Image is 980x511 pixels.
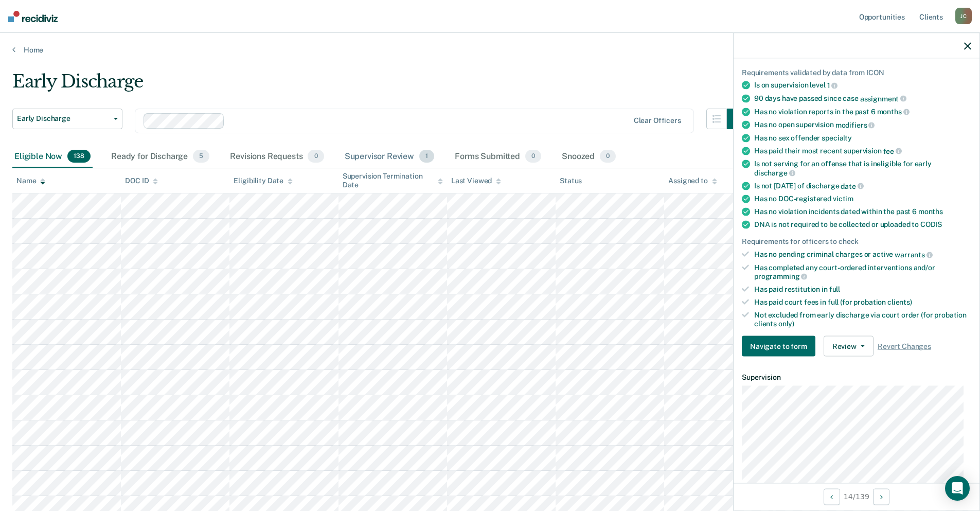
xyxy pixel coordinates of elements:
[12,45,968,55] a: Home
[754,310,971,328] div: Not excluded from early discharge via court order (for probation clients
[742,336,815,357] button: Navigate to form
[754,272,807,280] span: programming
[453,146,543,168] div: Forms Submitted
[754,160,971,177] div: Is not serving for an offense that is ineligible for early
[754,146,971,155] div: Has paid their most recent supervision
[668,177,717,185] div: Assigned to
[12,71,747,100] div: Early Discharge
[877,108,910,116] span: months
[955,8,972,24] div: J C
[754,181,971,190] div: Is not [DATE] of discharge
[920,220,942,228] span: CODIS
[560,146,618,168] div: Snoozed
[16,177,45,185] div: Name
[754,195,971,203] div: Has no DOC-registered
[451,177,501,185] div: Last Viewed
[525,150,541,163] span: 0
[308,150,324,163] span: 0
[17,114,110,123] span: Early Discharge
[918,207,943,216] span: months
[778,319,794,327] span: only)
[873,488,889,505] button: Next Opportunity
[343,146,437,168] div: Supervisor Review
[67,150,91,163] span: 138
[125,177,158,185] div: DOC ID
[742,237,971,246] div: Requirements for officers to check
[193,150,209,163] span: 5
[560,177,582,185] div: Status
[754,220,971,229] div: DNA is not required to be collected or uploaded to
[827,81,838,90] span: 1
[835,121,875,129] span: modifiers
[887,298,912,306] span: clients)
[860,94,906,102] span: assignment
[754,94,971,103] div: 90 days have passed since case
[742,68,971,77] div: Requirements validated by data from ICON
[754,250,971,259] div: Has no pending criminal charges or active
[343,172,443,189] div: Supervision Termination Date
[841,182,863,190] span: date
[754,207,971,216] div: Has no violation incidents dated within the past 6
[12,146,93,168] div: Eligible Now
[945,476,970,501] div: Open Intercom Messenger
[600,150,616,163] span: 0
[228,146,326,168] div: Revisions Requests
[742,373,971,382] dt: Supervision
[109,146,211,168] div: Ready for Discharge
[234,177,293,185] div: Eligibility Date
[742,336,819,357] a: Navigate to form link
[833,195,853,203] span: victim
[754,298,971,307] div: Has paid court fees in full (for probation
[824,336,874,357] button: Review
[754,263,971,280] div: Has completed any court-ordered interventions and/or
[754,169,795,177] span: discharge
[824,488,840,505] button: Previous Opportunity
[822,133,852,142] span: specialty
[829,285,840,293] span: full
[754,133,971,142] div: Has no sex offender
[895,251,933,259] span: warrants
[8,11,58,22] img: Recidiviz
[883,147,902,155] span: fee
[634,116,681,125] div: Clear officers
[878,342,931,351] span: Revert Changes
[754,107,971,116] div: Has no violation reports in the past 6
[754,120,971,130] div: Has no open supervision
[754,81,971,90] div: Is on supervision level
[734,483,979,510] div: 14 / 139
[754,285,971,294] div: Has paid restitution in
[419,150,434,163] span: 1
